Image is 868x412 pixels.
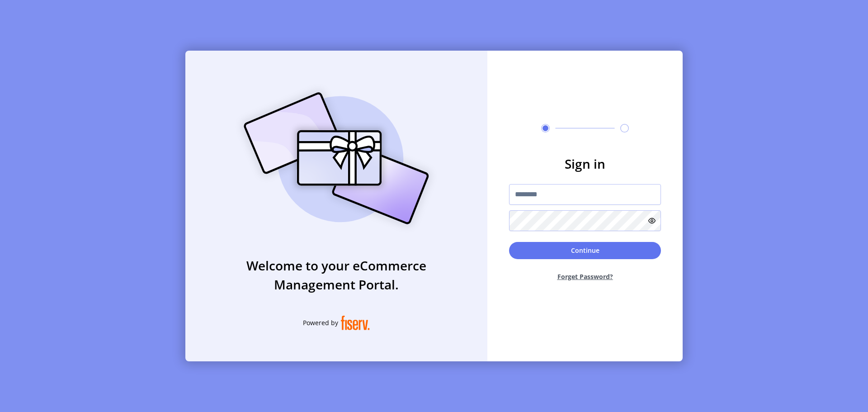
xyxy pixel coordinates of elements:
[303,318,338,327] span: Powered by
[509,265,661,289] button: Forget Password?
[509,242,661,259] button: Continue
[509,154,661,173] h3: Sign in
[185,256,487,294] h3: Welcome to your eCommerce Management Portal.
[230,82,443,234] img: card_Illustration.svg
